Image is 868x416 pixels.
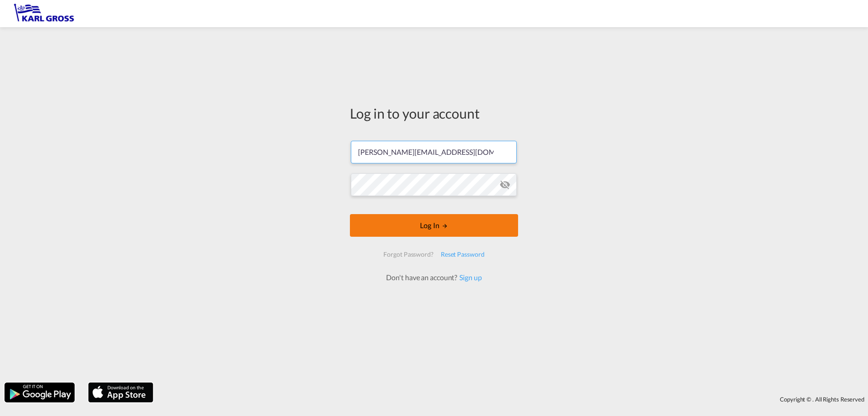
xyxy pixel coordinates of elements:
div: Don't have an account? [376,273,491,282]
button: LOGIN [350,214,518,237]
div: Forgot Password? [380,246,437,263]
div: Copyright © . All Rights Reserved [158,392,868,407]
img: apple.png [87,382,154,403]
input: Enter email/phone number [351,141,517,163]
img: 3269c73066d711f095e541db4db89301.png [14,4,75,24]
div: Log in to your account [350,104,518,123]
a: Sign up [457,273,481,282]
div: Reset Password [437,246,488,263]
img: google.png [4,382,75,403]
md-icon: icon-eye-off [500,179,510,190]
